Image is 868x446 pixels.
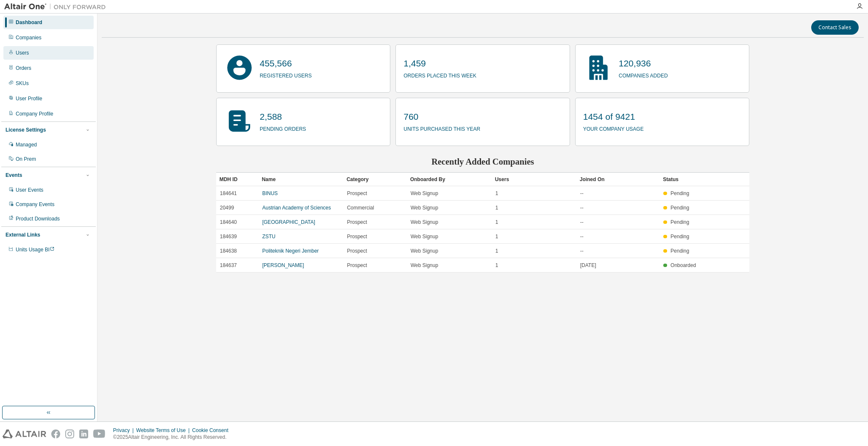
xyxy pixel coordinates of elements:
[403,123,480,133] p: units purchased this year
[495,173,573,186] div: Users
[262,234,275,240] a: ZSTU
[260,123,306,133] p: pending orders
[411,262,438,269] span: Web Signup
[16,156,36,162] div: On Prem
[410,173,488,186] div: Onboarded By
[411,204,438,211] span: Web Signup
[260,110,306,123] p: 2,588
[220,204,234,211] span: 20499
[580,173,657,186] div: Joined On
[619,70,668,80] p: companies added
[580,219,584,226] span: --
[670,248,689,254] span: Pending
[347,173,403,186] div: Category
[670,219,689,225] span: Pending
[663,173,698,186] div: Status
[16,215,60,222] div: Product Downloads
[4,3,110,11] img: Altair One
[136,427,192,434] div: Website Terms of Use
[670,205,689,211] span: Pending
[16,50,29,56] div: Users
[347,233,367,240] span: Prospect
[619,57,668,70] p: 120,936
[580,190,584,197] span: --
[411,190,438,197] span: Web Signup
[580,262,596,269] span: [DATE]
[16,110,53,117] div: Company Profile
[16,141,37,148] div: Managed
[411,233,438,240] span: Web Signup
[220,262,237,269] span: 184637
[16,34,42,41] div: Companies
[16,80,29,87] div: SKUs
[262,205,331,211] a: Austrian Academy of Sciences
[262,248,319,254] a: Politeknik Negeri Jember
[411,248,438,254] span: Web Signup
[347,204,374,211] span: Commercial
[495,219,498,226] span: 1
[220,248,237,254] span: 184638
[220,233,237,240] span: 184639
[811,20,859,35] button: Contact Sales
[3,429,46,438] img: altair_logo.svg
[495,190,498,197] span: 1
[220,173,255,186] div: MDH ID
[580,204,584,211] span: --
[262,173,340,186] div: Name
[6,127,46,133] div: License Settings
[260,70,312,80] p: registered users
[65,429,74,438] img: instagram.svg
[113,427,136,434] div: Privacy
[16,187,43,193] div: User Events
[6,231,40,238] div: External Links
[16,95,42,102] div: User Profile
[220,190,237,197] span: 184641
[220,219,237,226] span: 184640
[16,19,42,26] div: Dashboard
[403,57,476,70] p: 1,459
[16,201,54,208] div: Company Events
[216,156,750,167] h2: Recently Added Companies
[495,262,498,269] span: 1
[495,204,498,211] span: 1
[192,427,233,434] div: Cookie Consent
[347,248,367,254] span: Prospect
[495,233,498,240] span: 1
[347,262,367,269] span: Prospect
[403,110,480,123] p: 760
[51,429,60,438] img: facebook.svg
[670,234,689,240] span: Pending
[16,65,31,72] div: Orders
[403,70,476,80] p: orders placed this week
[79,429,88,438] img: linkedin.svg
[411,219,438,226] span: Web Signup
[260,57,312,70] p: 455,566
[347,190,367,197] span: Prospect
[670,262,696,268] span: Onboarded
[580,248,584,254] span: --
[670,190,689,196] span: Pending
[495,248,498,254] span: 1
[583,123,644,133] p: your company usage
[262,219,315,225] a: [GEOGRAPHIC_DATA]
[580,233,584,240] span: --
[93,429,106,438] img: youtube.svg
[583,110,644,123] p: 1454 of 9421
[262,190,278,196] a: BINUS
[6,172,22,179] div: Events
[113,434,234,441] p: © 2025 Altair Engineering, Inc. All Rights Reserved.
[262,262,304,268] a: [PERSON_NAME]
[347,219,367,226] span: Prospect
[16,247,55,253] span: Units Usage BI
